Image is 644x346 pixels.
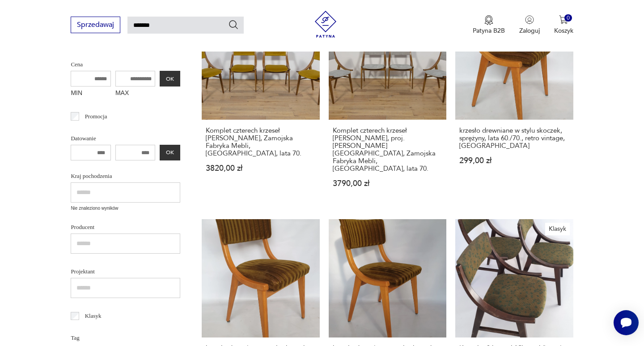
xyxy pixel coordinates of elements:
p: 299,00 zł [459,157,569,164]
h3: krzesło drewniane w stylu skoczek, sprężyny, lata 60./70., retro vintage, [GEOGRAPHIC_DATA] [459,127,569,150]
button: OK [160,145,180,160]
p: Tag [71,333,180,343]
img: Patyna - sklep z meblami i dekoracjami vintage [312,11,339,38]
button: Zaloguj [519,15,540,35]
a: Sprzedawaj [71,22,120,29]
button: Patyna B2B [473,15,505,35]
img: Ikona koszyka [559,15,568,24]
p: Zaloguj [519,26,540,35]
h3: Komplet czterech krzeseł [PERSON_NAME], Zamojska Fabryka Mebli, [GEOGRAPHIC_DATA], lata 70. [206,127,315,157]
p: Projektant [71,267,180,277]
p: Nie znaleziono wyników [71,205,180,212]
img: Ikona medalu [484,15,493,25]
p: Promocja [85,112,107,121]
p: Datowanie [71,134,180,143]
p: Producent [71,222,180,232]
a: KlasykKomplet czterech krzeseł Skoczek, Zamojska Fabryka Mebli, Polska, lata 70.Komplet czterech ... [202,2,319,205]
p: Patyna B2B [473,26,505,35]
p: Klasyk [85,311,102,321]
p: 3790,00 zł [333,180,442,187]
div: 0 [564,14,572,22]
label: MAX [115,86,156,101]
a: krzesło drewniane w stylu skoczek, sprężyny, lata 60./70., retro vintage, NIEMCYkrzesło drewniane... [455,2,573,205]
button: Sprzedawaj [71,17,120,33]
label: MIN [71,86,111,101]
img: Ikonka użytkownika [525,15,534,24]
p: Koszyk [554,26,573,35]
p: Cena [71,60,180,69]
button: 0Koszyk [554,15,573,35]
button: OK [160,71,180,86]
p: Kraj pochodzenia [71,171,180,181]
p: 3820,00 zł [206,164,315,172]
a: Ikona medaluPatyna B2B [473,15,505,35]
iframe: Smartsupp widget button [614,310,639,335]
button: Szukaj [228,19,239,30]
h3: Komplet czterech krzeseł [PERSON_NAME], proj. [PERSON_NAME][GEOGRAPHIC_DATA], Zamojska Fabryka Me... [333,127,442,173]
a: KlasykKomplet czterech krzeseł Skoczek, proj. J. Kędziorek, Zamojska Fabryka Mebli, Polska, lata ... [329,2,446,205]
